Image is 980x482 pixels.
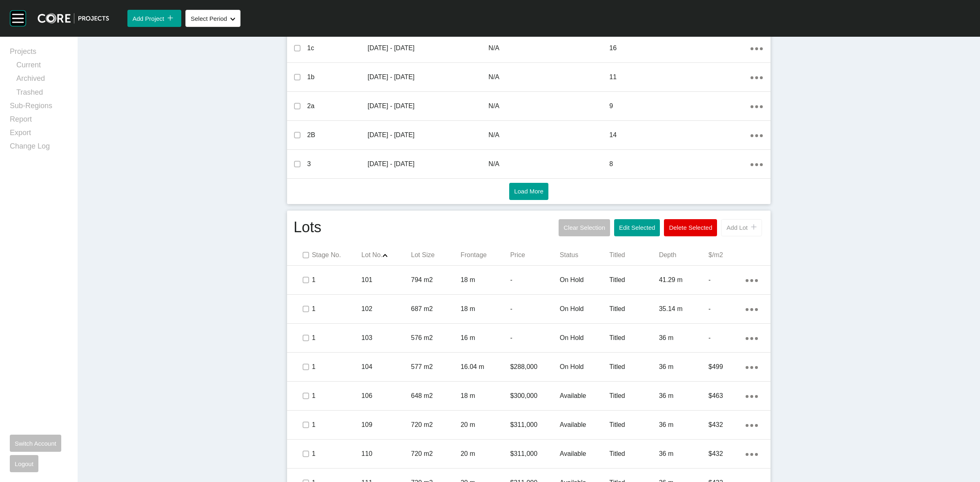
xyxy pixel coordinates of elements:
p: 103 [361,333,411,342]
p: $311,000 [510,420,559,429]
p: 11 [609,73,750,82]
span: Select Period [191,15,227,22]
span: Switch Account [15,440,56,447]
p: N/A [488,73,609,82]
p: N/A [488,44,609,53]
p: 36 m [659,391,708,400]
p: Frontage [461,251,510,260]
p: N/A [488,102,609,111]
p: [DATE] - [DATE] [367,160,488,169]
p: 36 m [659,449,708,458]
p: - [510,304,559,313]
p: 1 [312,333,361,342]
p: 1b [307,73,367,82]
p: 577 m2 [411,362,461,371]
p: 2a [307,102,367,111]
p: $288,000 [510,362,559,371]
span: Add Lot [726,224,748,231]
p: 36 m [659,420,708,429]
p: N/A [488,160,609,169]
p: 109 [361,420,411,429]
p: 1 [312,449,361,458]
p: 8 [609,160,750,169]
p: 687 m2 [411,304,461,313]
p: Titled [609,449,659,458]
p: 20 m [461,449,510,458]
p: 18 m [461,275,510,284]
p: 35.14 m [659,304,708,313]
p: 1 [312,362,361,371]
p: On Hold [560,275,609,284]
button: Logout [10,455,38,472]
img: core-logo-dark.3138cae2.png [38,13,109,24]
p: 106 [361,391,411,400]
p: 1 [312,420,361,429]
a: Trashed [16,87,68,101]
p: 3 [307,160,367,169]
p: - [510,333,559,342]
p: 720 m2 [411,420,461,429]
p: $432 [708,449,746,458]
p: 720 m2 [411,449,461,458]
p: $311,000 [510,449,559,458]
p: $463 [708,391,746,400]
p: 36 m [659,362,708,371]
button: Clear Selection [559,219,610,236]
p: - [708,333,746,342]
p: Available [560,420,609,429]
p: On Hold [560,304,609,313]
p: $300,000 [510,391,559,400]
p: 102 [361,304,411,313]
span: Edit Selected [619,224,655,231]
p: Lot No. [361,251,411,260]
p: 16 [609,44,750,53]
p: 1 [312,304,361,313]
p: 110 [361,449,411,458]
p: - [708,304,746,313]
button: Delete Selected [664,219,717,236]
p: 18 m [461,391,510,400]
p: Titled [609,333,659,342]
p: Titled [609,275,659,284]
p: $/m2 [708,251,758,260]
p: - [708,275,746,284]
p: 16.04 m [461,362,510,371]
p: 14 [609,131,750,140]
button: Edit Selected [614,219,660,236]
span: Logout [15,460,33,467]
a: Current [16,60,68,73]
p: 18 m [461,304,510,313]
span: Add Project [132,15,164,22]
p: [DATE] - [DATE] [367,73,488,82]
p: 9 [609,102,750,111]
button: Load More [509,183,548,200]
p: $432 [708,420,746,429]
p: 16 m [461,333,510,342]
p: Available [560,449,609,458]
p: 2B [307,131,367,140]
p: Lot Size [411,251,461,260]
p: On Hold [560,362,609,371]
p: [DATE] - [DATE] [367,44,488,53]
p: 1 [312,391,361,400]
button: Add Lot [721,219,762,236]
p: 794 m2 [411,275,461,284]
p: N/A [488,131,609,140]
a: Change Log [10,141,68,155]
span: Delete Selected [669,224,712,231]
p: - [510,275,559,284]
span: Load More [514,188,543,195]
p: Available [560,391,609,400]
p: 20 m [461,420,510,429]
p: 1 [312,275,361,284]
p: 36 m [659,333,708,342]
button: Add Project [127,10,181,27]
p: Titled [609,304,659,313]
a: Projects [10,47,68,60]
p: [DATE] - [DATE] [367,131,488,140]
p: Titled [609,420,659,429]
a: Report [10,114,68,128]
p: Stage No. [312,251,361,260]
a: Archived [16,73,68,87]
p: Titled [609,391,659,400]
